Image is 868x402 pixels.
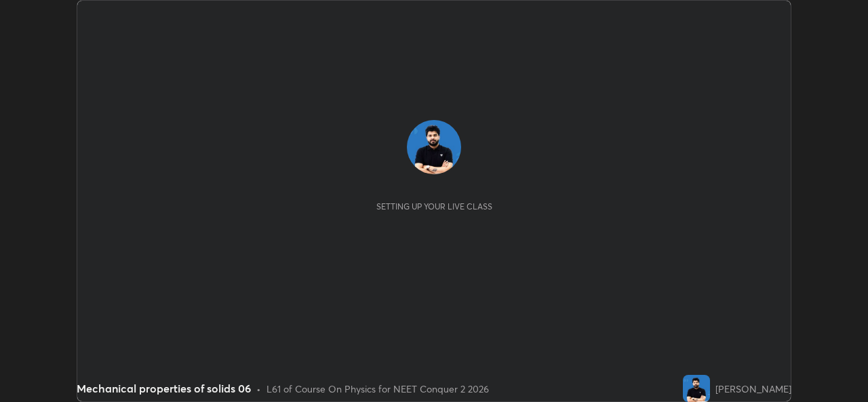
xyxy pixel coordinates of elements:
[407,120,461,174] img: 83a18a2ccf0346ec988349b1c8dfe260.jpg
[715,382,791,396] div: [PERSON_NAME]
[77,380,251,397] div: Mechanical properties of solids 06
[376,201,492,212] div: Setting up your live class
[267,382,489,396] div: L61 of Course On Physics for NEET Conquer 2 2026
[256,382,261,396] div: •
[683,375,710,402] img: 83a18a2ccf0346ec988349b1c8dfe260.jpg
